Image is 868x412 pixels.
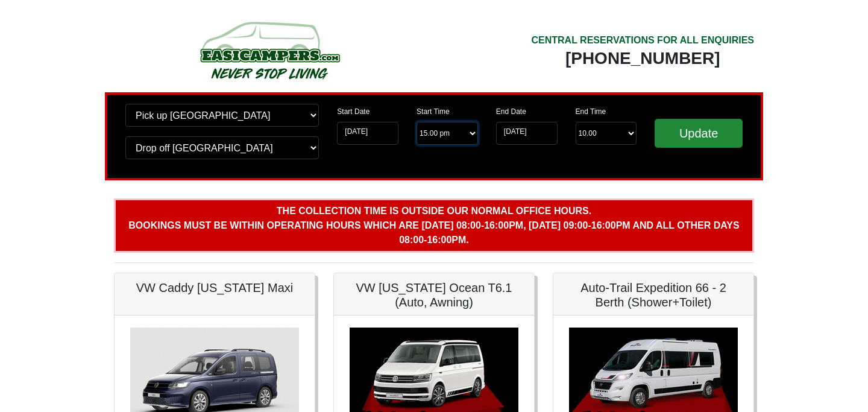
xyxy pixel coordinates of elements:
[337,122,398,145] input: Start Date
[496,122,558,145] input: Return Date
[496,106,526,117] label: End Date
[531,48,754,69] div: [PHONE_NUMBER]
[576,106,606,117] label: End Time
[346,280,522,309] h5: VW [US_STATE] Ocean T6.1 (Auto, Awning)
[155,17,384,83] img: campers-checkout-logo.png
[337,106,370,117] label: Start Date
[655,119,743,148] input: Update
[531,33,754,48] div: CENTRAL RESERVATIONS FOR ALL ENQUIRIES
[417,106,450,117] label: Start Time
[565,280,741,309] h5: Auto-Trail Expedition 66 - 2 Berth (Shower+Toilet)
[128,206,739,245] b: The collection time is outside our normal office hours. Bookings must be within operating hours w...
[127,280,303,295] h5: VW Caddy [US_STATE] Maxi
